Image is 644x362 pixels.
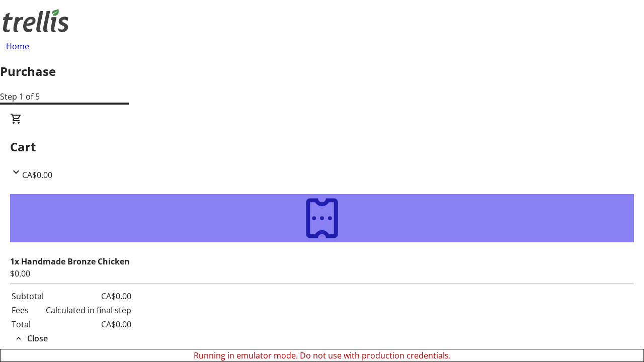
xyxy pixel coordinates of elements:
[10,267,634,280] div: $0.00
[27,332,48,344] span: Close
[11,290,44,303] td: Subtotal
[10,256,130,267] strong: 1x Handmade Bronze Chicken
[22,169,52,180] span: CA$0.00
[45,304,132,317] td: Calculated in final step
[11,304,44,317] td: Fees
[10,332,52,344] button: Close
[10,113,634,181] div: CartCA$0.00
[10,181,634,345] div: CartCA$0.00
[10,138,634,156] h2: Cart
[45,290,132,303] td: CA$0.00
[11,318,44,331] td: Total
[45,318,132,331] td: CA$0.00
